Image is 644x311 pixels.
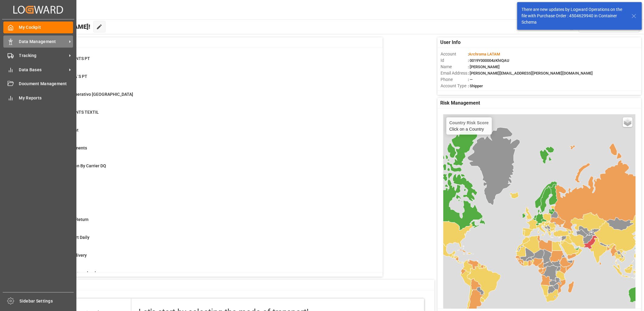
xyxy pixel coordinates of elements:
span: Email Address [441,70,468,76]
a: 15TRANSSHIPMENTS PTContainer Schema [31,55,375,68]
span: Account [441,51,468,57]
span: : 0019Y000004zKhIQAU [468,58,509,63]
span: Document Management [19,81,73,87]
a: Layers [623,117,632,127]
a: 14CAMBIO DE ETA´S PTContainer Schema [31,73,375,86]
a: 75Missing Empty ReturnContainer Schema [31,216,375,229]
span: Tracking [19,52,67,59]
a: 162Create Final DeliveryContainer Schema [31,252,375,265]
a: My Cockpit [3,22,73,33]
a: My Reports [3,92,73,104]
span: Account Type [441,83,468,89]
a: 83TRANSSHIPMENTS TEXTILContainer Schema [31,109,375,122]
a: 60Escalated ShipmentsContainer Schema [31,145,375,158]
span: Hello [PERSON_NAME]! [25,21,90,32]
a: 206Seguimiento Operativo [GEOGRAPHIC_DATA]Container Schema [31,91,375,104]
span: : Shipper [468,84,483,88]
span: Archroma LATAM [469,52,500,56]
a: Document Management [3,78,73,90]
div: There are new updates by Logward Operations on the file with Purchase Order : 4504629940 in Conta... [522,6,626,25]
span: : [468,52,500,56]
span: Data Management [19,38,67,45]
a: 660DemorasContainer Schema [31,181,375,193]
a: 103ATA InfoContainer Schema [31,199,375,211]
span: Data Bases [19,67,67,73]
span: User Info [441,39,461,46]
span: Phone [441,76,468,83]
span: My Reports [19,95,73,101]
span: : — [468,77,473,82]
h4: Country Risk Score [449,120,489,125]
span: My Cockpit [19,24,73,31]
span: Risk Management [441,99,480,107]
a: 488Embarques con transbordo [31,270,375,283]
span: : [PERSON_NAME][EMAIL_ADDRESS][PERSON_NAME][DOMAIN_NAME] [468,71,593,75]
a: 6Deviation Report DailyContainer Schema [31,234,375,247]
span: Name [441,64,468,70]
span: Id [441,57,468,64]
a: 0Customer AvientContainer Schema [31,127,375,140]
div: Click on a Country [449,120,489,132]
a: 0Events Not Given By Carrier DQContainer Schema [31,163,375,176]
span: Seguimiento Operativo [GEOGRAPHIC_DATA] [46,92,133,97]
span: Sidebar Settings [20,298,74,304]
span: : [PERSON_NAME] [468,65,500,69]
